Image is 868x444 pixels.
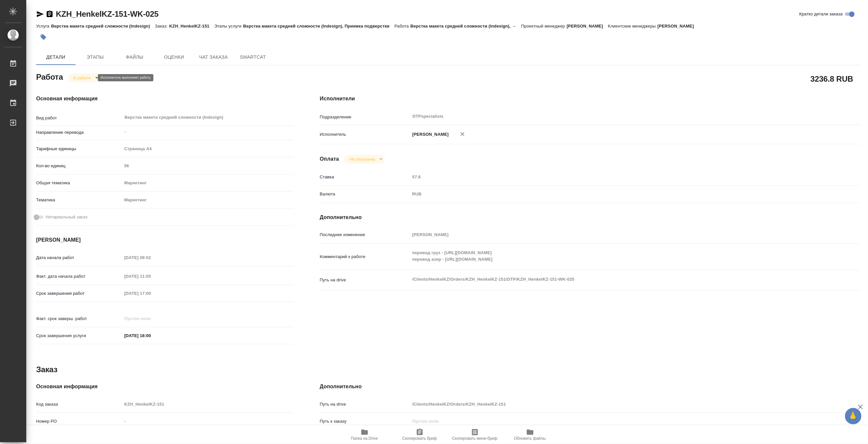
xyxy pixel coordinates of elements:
textarea: перевод груз - [URL][DOMAIN_NAME] перевод азер - [URL][DOMAIN_NAME] [410,247,815,265]
input: Пустое поле [122,314,179,323]
input: Пустое поле [122,416,293,426]
p: Дата начала работ [36,254,122,261]
span: Обновить файлы [514,436,546,441]
p: Верстка макета средней сложности (Indesign), → [411,24,521,29]
p: Этапы услуги [214,24,243,29]
button: В работе [71,75,93,81]
span: Детали [40,53,72,61]
div: Маркетинг [122,177,293,189]
p: Клиентские менеджеры [608,24,657,29]
span: SmartCat [237,53,269,61]
div: В работе [344,155,385,164]
input: Пустое поле [410,399,815,409]
div: RUB [410,189,815,200]
p: Срок завершения работ [36,290,122,297]
span: Чат заказа [198,53,229,61]
button: Не оплачена [347,156,377,162]
input: Пустое поле [410,416,815,426]
input: Пустое поле [122,272,179,281]
p: Направление перевода [36,129,122,136]
input: Пустое поле [122,161,293,171]
input: Пустое поле [122,399,293,409]
button: Скопировать ссылку [46,10,54,18]
span: 🙏 [848,409,859,423]
p: [PERSON_NAME] [657,24,699,29]
p: Заказ: [155,24,169,29]
h4: Исполнители [320,95,861,103]
div: Страница А4 [122,143,293,154]
p: Срок завершения услуги [36,333,122,339]
span: Скопировать мини-бриф [452,436,497,441]
span: Этапы [79,53,111,61]
input: Пустое поле [122,289,179,298]
span: Скопировать бриф [402,436,437,441]
button: Удалить исполнителя [455,127,470,141]
p: Валюта [320,191,410,197]
p: Услуга [36,24,51,29]
h4: Дополнительно [320,383,861,391]
p: Последнее изменение [320,232,410,238]
span: Кратко детали заказа [799,11,843,17]
p: Исполнитель [320,131,410,138]
a: KZH_HenkelKZ-151-WK-025 [56,10,159,18]
p: Проектный менеджер [521,24,567,29]
input: Пустое поле [122,253,179,262]
span: Папка на Drive [351,436,378,441]
p: Путь на drive [320,277,410,283]
p: KZH_HenkelKZ-151 [169,24,214,29]
span: Оценки [158,53,190,61]
button: Обновить файлы [502,426,558,444]
span: Файлы [119,53,150,61]
textarea: /Clients/HenkelKZ/Orders/KZH_HenkelKZ-151/DTP/KZH_HenkelKZ-151-WK-025 [410,274,815,285]
h4: Оплата [320,155,339,163]
p: Подразделение [320,114,410,120]
p: Номер РО [36,418,122,425]
h4: [PERSON_NAME] [36,236,294,244]
p: Ставка [320,174,410,180]
p: Код заказа [36,401,122,408]
div: Маркетинг [122,194,293,206]
p: Кол-во единиц [36,163,122,169]
input: Пустое поле [410,230,815,239]
p: Верстка макета средней сложности (Indesign), Приемка подверстки [243,24,394,29]
button: Скопировать бриф [392,426,447,444]
div: В работе [68,73,101,82]
p: Вид работ [36,115,122,121]
p: Верстка макета средней сложности (Indesign) [51,24,155,29]
h2: Работа [36,71,63,82]
input: ✎ Введи что-нибудь [122,331,179,340]
p: Работа [394,24,411,29]
span: Нотариальный заказ [46,214,87,220]
p: Тарифные единицы [36,146,122,152]
p: [PERSON_NAME] [567,24,608,29]
button: Добавить тэг [36,30,51,44]
p: Путь к заказу [320,418,410,425]
p: Тематика [36,197,122,203]
p: Факт. дата начала работ [36,273,122,280]
h4: Основная информация [36,95,294,103]
button: Папка на Drive [337,426,392,444]
p: Путь на drive [320,401,410,408]
p: Общая тематика [36,180,122,186]
p: [PERSON_NAME] [410,131,449,138]
button: Скопировать мини-бриф [447,426,502,444]
h2: Заказ [36,364,57,375]
h2: 3236.8 RUB [811,73,853,84]
h4: Основная информация [36,383,294,391]
input: Пустое поле [410,172,815,182]
button: 🙏 [845,408,861,424]
p: Комментарий к работе [320,253,410,260]
h4: Дополнительно [320,213,861,221]
p: Факт. срок заверш. работ [36,315,122,322]
button: Скопировать ссылку для ЯМессенджера [36,10,44,18]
